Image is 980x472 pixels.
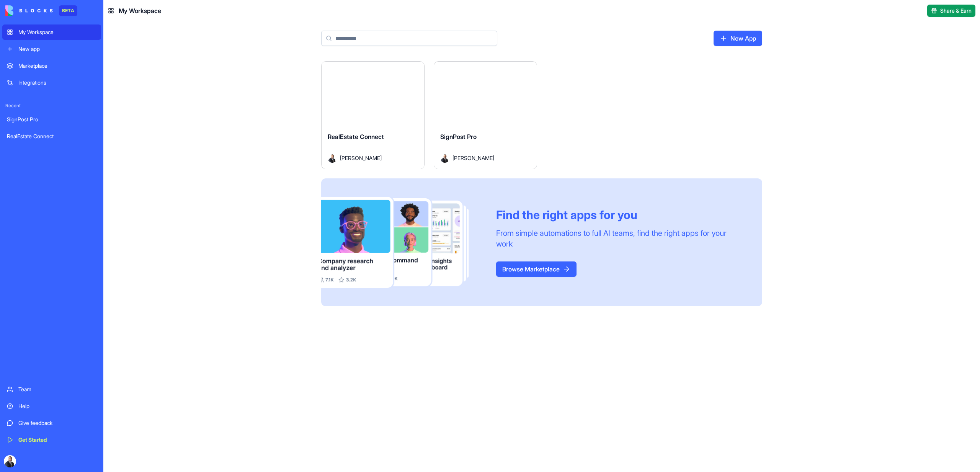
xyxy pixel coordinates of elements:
[440,154,449,163] img: Avatar
[18,402,96,410] div: Help
[119,6,161,15] span: My Workspace
[452,154,494,162] span: [PERSON_NAME]
[714,31,762,46] a: New App
[496,208,744,222] div: Find the right apps for you
[2,24,101,40] a: My Workspace
[5,5,53,16] img: logo
[2,432,101,448] a: Get Started
[321,197,484,288] img: Frame_181_egmpey.png
[4,455,16,467] img: ACg8ocLBKVDv-t24ZmSdbx4-sXTpmyPckNZ7SWjA-tiWuwpKsCaFGmO6aA=s96-c
[440,133,477,140] span: SignPost Pro
[18,385,96,393] div: Team
[18,28,96,36] div: My Workspace
[496,261,577,277] a: Browse Marketplace
[2,41,101,57] a: New app
[7,132,96,140] div: RealEstate Connect
[340,154,382,162] span: [PERSON_NAME]
[18,62,96,70] div: Marketplace
[2,112,101,127] a: SignPost Pro
[2,75,101,90] a: Integrations
[328,154,337,163] img: Avatar
[5,5,77,16] a: BETA
[18,79,96,87] div: Integrations
[2,382,101,397] a: Team
[2,58,101,73] a: Marketplace
[2,415,101,431] a: Give feedback
[2,129,101,144] a: RealEstate Connect
[434,61,537,169] a: SignPost ProAvatar[PERSON_NAME]
[59,5,77,16] div: BETA
[7,116,96,123] div: SignPost Pro
[940,7,972,15] span: Share & Earn
[927,5,975,17] button: Share & Earn
[18,45,96,53] div: New app
[496,228,744,249] div: From simple automations to full AI teams, find the right apps for your work
[2,103,101,109] span: Recent
[18,436,96,444] div: Get Started
[328,133,384,140] span: RealEstate Connect
[18,419,96,427] div: Give feedback
[321,61,425,169] a: RealEstate ConnectAvatar[PERSON_NAME]
[2,399,101,414] a: Help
